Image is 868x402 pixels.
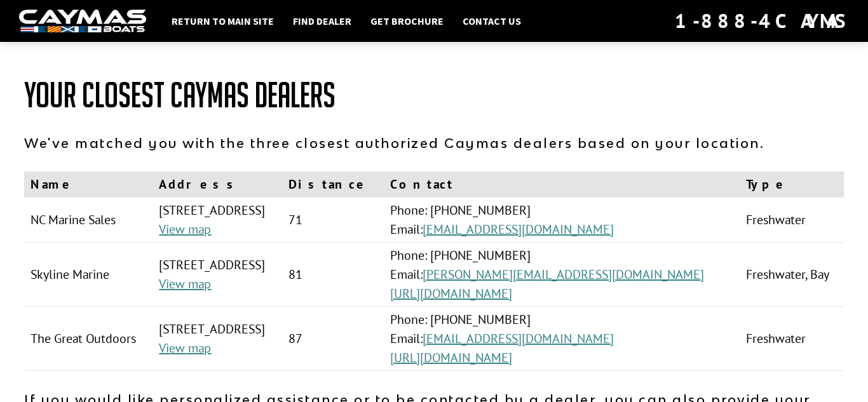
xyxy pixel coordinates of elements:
th: Contact [384,171,740,198]
td: [STREET_ADDRESS] [153,198,282,243]
td: Freshwater [740,307,844,371]
a: Find Dealer [287,13,358,29]
th: Distance [282,171,384,198]
td: Freshwater [740,198,844,243]
h1: Your Closest Caymas Dealers [24,76,844,114]
td: 87 [282,307,384,371]
a: View map [159,340,211,356]
td: Skyline Marine [24,243,153,307]
a: [URL][DOMAIN_NAME] [390,285,512,302]
a: [PERSON_NAME][EMAIL_ADDRESS][DOMAIN_NAME] [423,266,704,283]
a: View map [159,221,211,238]
a: Contact Us [456,13,527,29]
div: 1-888-4CAYMAS [675,7,849,35]
img: white-logo-c9c8dbefe5ff5ceceb0f0178aa75bf4bb51f6bca0971e226c86eb53dfe498488.png [19,10,146,33]
th: Type [740,171,844,198]
td: Phone: [PHONE_NUMBER] Email: [384,307,740,371]
td: 71 [282,198,384,243]
a: [EMAIL_ADDRESS][DOMAIN_NAME] [423,330,614,347]
th: Name [24,171,153,198]
p: We've matched you with the three closest authorized Caymas dealers based on your location. [24,133,844,152]
a: Return to main site [165,13,280,29]
td: NC Marine Sales [24,198,153,243]
th: Address [153,171,282,198]
td: [STREET_ADDRESS] [153,243,282,307]
td: The Great Outdoors [24,307,153,371]
td: 81 [282,243,384,307]
td: Phone: [PHONE_NUMBER] Email: [384,243,740,307]
a: View map [159,276,211,292]
td: Phone: [PHONE_NUMBER] Email: [384,198,740,243]
a: Get Brochure [364,13,450,29]
td: Freshwater, Bay [740,243,844,307]
a: [EMAIL_ADDRESS][DOMAIN_NAME] [423,221,614,238]
td: [STREET_ADDRESS] [153,307,282,371]
a: [URL][DOMAIN_NAME] [390,349,512,366]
